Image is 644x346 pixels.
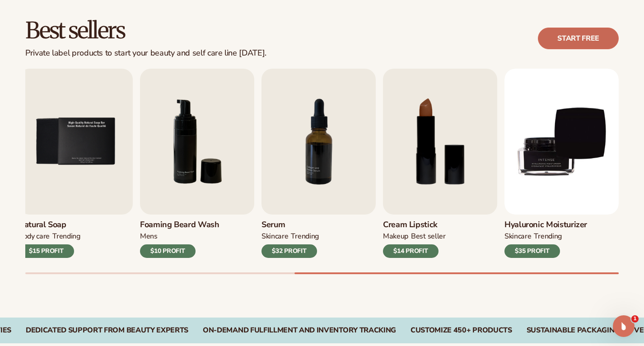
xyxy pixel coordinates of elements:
div: On-Demand Fulfillment and Inventory Tracking [203,326,396,335]
h3: Hyaluronic moisturizer [504,220,587,230]
div: CUSTOMIZE 450+ PRODUCTS [411,326,512,335]
a: 7 / 9 [261,69,376,258]
div: Dedicated Support From Beauty Experts [26,326,188,335]
div: Private label products to start your beauty and self care line [DATE]. [25,48,266,58]
a: 8 / 9 [383,69,497,258]
div: $32 PROFIT [261,244,317,258]
a: 6 / 9 [140,69,254,258]
div: $35 PROFIT [504,244,560,258]
a: 9 / 9 [504,69,619,258]
div: $15 PROFIT [19,244,74,258]
h3: Serum [261,220,319,230]
div: TRENDING [291,232,318,241]
div: $10 PROFIT [140,244,196,258]
div: BEST SELLER [411,232,446,241]
a: Start free [538,28,619,49]
h3: Foaming beard wash [140,220,219,230]
div: BODY Care [19,232,50,241]
div: $14 PROFIT [383,244,439,258]
h3: Cream Lipstick [383,220,446,230]
h3: Natural Soap [19,220,80,230]
div: SKINCARE [261,232,288,241]
span: 1 [631,315,639,323]
div: SKINCARE [504,232,531,241]
div: TRENDING [52,232,80,241]
a: 5 / 9 [19,69,133,258]
iframe: Intercom live chat [613,315,635,337]
div: mens [140,232,158,241]
h2: Best sellers [25,19,266,43]
div: SUSTAINABLE PACKAGING [527,326,620,335]
div: TRENDING [534,232,561,241]
div: MAKEUP [383,232,408,241]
